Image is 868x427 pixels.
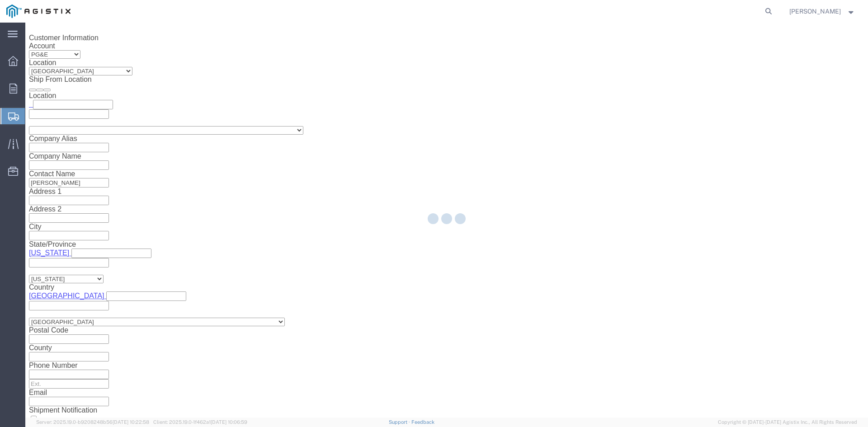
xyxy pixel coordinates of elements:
button: [PERSON_NAME] [789,6,856,17]
span: [DATE] 10:22:58 [113,419,149,425]
a: Support [389,419,411,425]
span: Server: 2025.19.0-b9208248b56 [36,419,149,425]
img: logo [6,5,71,18]
span: Copyright © [DATE]-[DATE] Agistix Inc., All Rights Reserved [718,418,857,426]
span: Client: 2025.19.0-1f462a1 [153,419,247,425]
span: [DATE] 10:06:59 [211,419,247,425]
span: Amanda Brown [789,6,841,16]
a: Feedback [411,419,434,425]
